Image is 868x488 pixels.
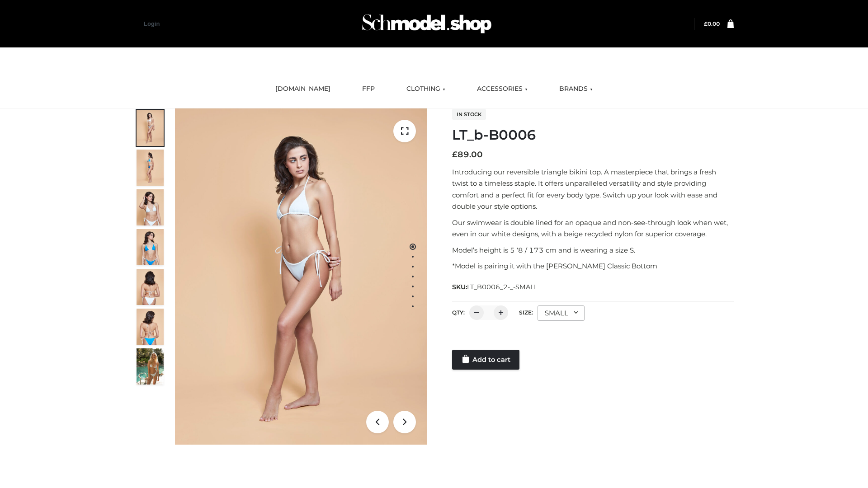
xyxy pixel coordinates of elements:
[137,150,164,186] img: ArielClassicBikiniTop_CloudNine_AzureSky_OW114ECO_2-scaled.jpg
[175,108,427,445] img: ArielClassicBikiniTop_CloudNine_AzureSky_OW114ECO_1
[144,20,160,27] a: Login
[452,217,734,240] p: Our swimwear is double lined for an opaque and non-see-through look when wet, even in our white d...
[137,269,164,305] img: ArielClassicBikiniTop_CloudNine_AzureSky_OW114ECO_7-scaled.jpg
[137,309,164,345] img: ArielClassicBikiniTop_CloudNine_AzureSky_OW114ECO_8-scaled.jpg
[452,260,734,272] p: *Model is pairing it with the [PERSON_NAME] Classic Bottom
[452,244,734,256] p: Model’s height is 5 ‘8 / 173 cm and is wearing a size S.
[452,309,465,316] label: QTY:
[269,79,337,99] a: [DOMAIN_NAME]
[452,150,458,160] span: £
[137,348,164,385] img: Arieltop_CloudNine_AzureSky2.jpg
[452,282,538,292] span: SKU:
[400,79,452,99] a: CLOTHING
[704,20,720,27] a: £0.00
[137,189,164,225] img: ArielClassicBikiniTop_CloudNine_AzureSky_OW114ECO_3-scaled.jpg
[552,79,599,99] a: BRANDS
[538,305,585,321] div: SMALL
[355,79,382,99] a: FFP
[452,127,734,143] h1: LT_b-B0006
[137,110,164,146] img: ArielClassicBikiniTop_CloudNine_AzureSky_OW114ECO_1-scaled.jpg
[470,79,534,99] a: ACCESSORIES
[359,6,495,42] img: Schmodel Admin 964
[137,229,164,265] img: ArielClassicBikiniTop_CloudNine_AzureSky_OW114ECO_4-scaled.jpg
[452,350,519,370] a: Add to cart
[452,109,486,120] span: In stock
[704,20,720,27] bdi: 0.00
[452,150,483,160] bdi: 89.00
[467,283,538,291] span: LT_B0006_2-_-SMALL
[704,20,708,27] span: £
[519,309,533,316] label: Size:
[452,166,734,212] p: Introducing our reversible triangle bikini top. A masterpiece that brings a fresh twist to a time...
